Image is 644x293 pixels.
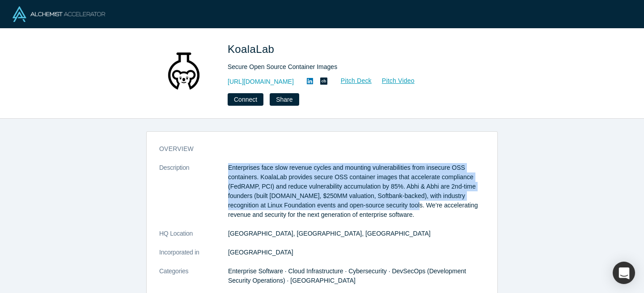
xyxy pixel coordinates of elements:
[228,62,478,72] div: Secure Open Source Container Images
[228,93,263,106] button: Connect
[13,6,105,22] img: Alchemist Logo
[331,76,372,86] a: Pitch Deck
[159,248,228,267] dt: Incorporated in
[153,41,215,104] img: KoalaLab's Logo
[228,267,466,284] span: Enterprise Software · Cloud Infrastructure · Cybersecurity · DevSecOps (Development Security Oper...
[228,163,485,220] p: Enterprises face slow revenue cycles and mounting vulnerabilities from insecure OSS containers. K...
[159,163,228,229] dt: Description
[159,229,228,248] dt: HQ Location
[372,76,415,86] a: Pitch Video
[228,248,485,257] dd: [GEOGRAPHIC_DATA]
[228,77,294,86] a: [URL][DOMAIN_NAME]
[228,43,277,55] span: KoalaLab
[270,93,299,106] button: Share
[159,144,472,154] h3: overview
[228,229,485,238] dd: [GEOGRAPHIC_DATA], [GEOGRAPHIC_DATA], [GEOGRAPHIC_DATA]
